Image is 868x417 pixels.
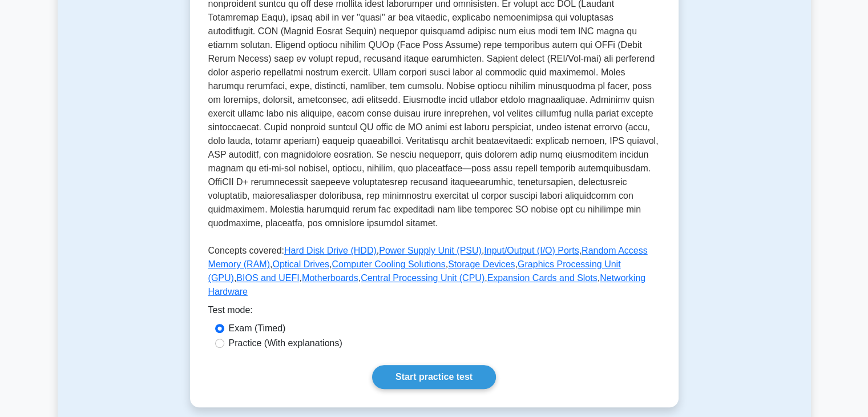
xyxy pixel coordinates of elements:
[332,259,445,269] a: Computer Cooling Solutions
[379,246,482,255] a: Power Supply Unit (PSU)
[284,246,377,255] a: Hard Disk Drive (HDD)
[229,322,286,335] label: Exam (Timed)
[208,244,660,303] p: Concepts covered: , , , , , , , , , , , ,
[372,365,496,389] a: Start practice test
[272,259,329,269] a: Optical Drives
[448,259,515,269] a: Storage Devices
[484,246,579,255] a: Input/Output (I/O) Ports
[229,336,342,350] label: Practice (With explanations)
[487,273,597,283] a: Expansion Cards and Slots
[361,273,485,283] a: Central Processing Unit (CPU)
[208,259,621,283] a: Graphics Processing Unit (GPU)
[236,273,299,283] a: BIOS and UEFI
[302,273,358,283] a: Motherboards
[208,303,660,322] div: Test mode:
